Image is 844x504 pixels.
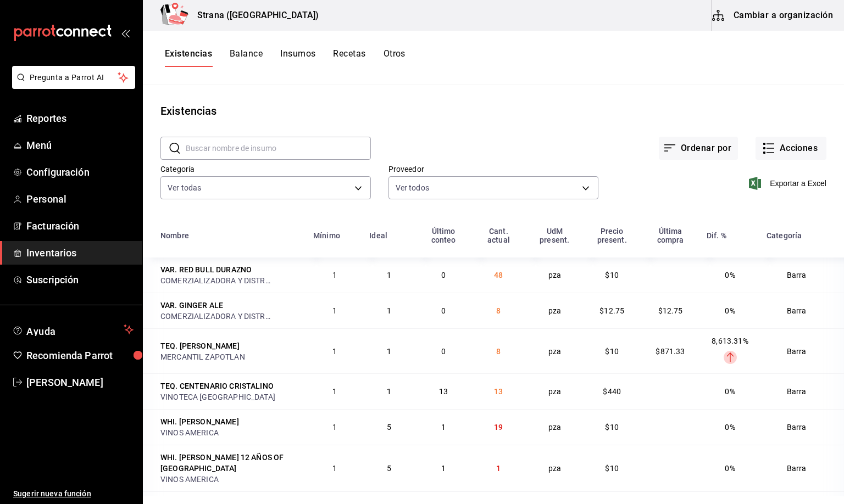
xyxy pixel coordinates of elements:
[160,311,270,322] div: COMERZIALIZADORA Y DISTRIBUIDORA [PERSON_NAME]
[160,452,300,474] div: WHI. [PERSON_NAME] 12 AÑOS OF [GEOGRAPHIC_DATA]
[332,464,337,473] span: 1
[165,48,212,67] button: Existencias
[160,300,223,311] div: VAR. GINGER ALE
[767,231,802,240] div: Categoría
[388,165,599,173] label: Proveedor
[439,387,448,396] span: 13
[760,445,844,491] td: Barra
[760,373,844,409] td: Barra
[160,264,252,275] div: VAR. RED BULL DURAZNO
[532,227,576,244] div: UdM present.
[707,231,726,240] div: Dif. %
[332,347,337,356] span: 1
[8,80,135,91] a: Pregunta a Parrot AI
[441,306,446,315] span: 0
[30,72,118,83] span: Pregunta a Parrot AI
[441,271,446,279] span: 0
[333,48,365,67] button: Recetas
[526,293,583,328] td: pza
[313,231,340,240] div: Mínimo
[603,387,621,396] span: $440
[478,227,519,244] div: Cant. actual
[760,328,844,373] td: Barra
[332,423,337,432] span: 1
[656,347,685,356] span: $871.33
[384,48,406,67] button: Otros
[13,488,134,500] span: Sugerir nueva función
[26,219,134,233] span: Facturación
[26,245,134,260] span: Inventarios
[332,387,337,396] span: 1
[26,192,134,206] span: Personal
[160,474,300,485] div: VINOS AMERICA
[387,464,391,473] span: 5
[160,416,239,427] div: WHI. [PERSON_NAME]
[760,257,844,293] td: Barra
[160,391,300,402] div: VINOTECA [GEOGRAPHIC_DATA]
[160,275,270,286] div: COMERZIALIZADORA Y DISTRIBUIDORA [PERSON_NAME]
[441,464,446,473] span: 1
[658,306,683,315] span: $12.75
[526,328,583,373] td: pza
[387,387,391,396] span: 1
[760,293,844,328] td: Barra
[188,9,319,22] h3: Strana ([GEOGRAPHIC_DATA])
[387,271,391,279] span: 1
[26,165,134,180] span: Configuración
[121,29,130,37] button: open_drawer_menu
[605,347,618,356] span: $10
[396,182,429,193] span: Ver todos
[186,137,371,159] input: Buscar nombre de insumo
[160,165,371,173] label: Categoría
[756,137,826,160] button: Acciones
[605,464,618,473] span: $10
[494,423,503,432] span: 19
[659,137,738,160] button: Ordenar por
[599,306,624,315] span: $12.75
[647,227,693,244] div: Última compra
[526,409,583,445] td: pza
[712,337,748,345] span: 8,613.31%
[230,48,263,67] button: Balance
[26,111,134,126] span: Reportes
[751,177,826,190] button: Exportar a Excel
[605,271,618,279] span: $10
[387,306,391,315] span: 1
[26,375,134,390] span: [PERSON_NAME]
[369,231,387,240] div: Ideal
[725,464,735,473] span: 0%
[605,423,618,432] span: $10
[496,347,501,356] span: 8
[725,423,735,432] span: 0%
[280,48,315,67] button: Insumos
[165,48,406,67] div: navigation tabs
[332,271,337,279] span: 1
[496,306,501,315] span: 8
[494,271,503,279] span: 48
[526,445,583,491] td: pza
[160,340,240,351] div: TEQ. [PERSON_NAME]
[526,373,583,409] td: pza
[26,138,134,153] span: Menú
[160,380,274,391] div: TEQ. CENTENARIO CRISTALINO
[526,257,583,293] td: pza
[12,66,135,89] button: Pregunta a Parrot AI
[725,387,735,396] span: 0%
[423,227,465,244] div: Último conteo
[387,347,391,356] span: 1
[26,272,134,287] span: Suscripción
[332,306,337,315] span: 1
[441,423,446,432] span: 1
[26,323,119,336] span: Ayuda
[494,387,503,396] span: 13
[160,427,300,438] div: VINOS AMERICA
[441,347,446,356] span: 0
[160,103,216,119] div: Existencias
[496,464,501,473] span: 1
[725,306,735,315] span: 0%
[760,409,844,445] td: Barra
[387,423,391,432] span: 5
[590,227,634,244] div: Precio present.
[168,182,201,193] span: Ver todas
